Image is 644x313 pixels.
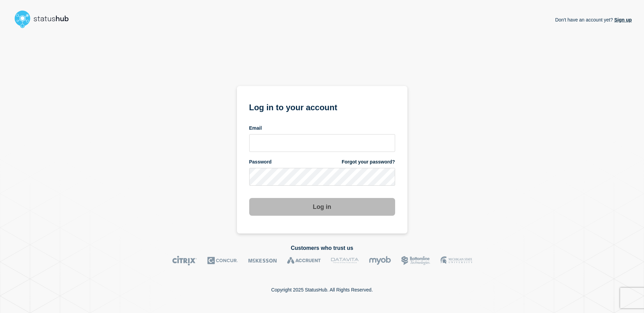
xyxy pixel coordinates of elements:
[342,159,395,165] a: Forgot your password?
[249,125,262,131] span: Email
[12,245,632,251] h2: Customers who trust us
[249,198,395,216] button: Log in
[331,256,359,266] img: DataVita logo
[249,168,395,186] input: password input
[207,256,238,266] img: Concur logo
[249,100,395,113] h1: Log in to your account
[249,134,395,152] input: email input
[440,256,472,266] img: MSU logo
[287,256,321,266] img: Accruent logo
[248,256,277,266] img: McKesson logo
[613,17,632,23] a: Sign up
[271,287,373,293] p: Copyright 2025 StatusHub. All Rights Reserved.
[369,256,391,266] img: myob logo
[249,159,272,165] span: Password
[401,256,430,266] img: Bottomline logo
[555,12,632,28] p: Don't have an account yet?
[12,8,77,30] img: StatusHub logo
[172,256,197,266] img: Citrix logo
